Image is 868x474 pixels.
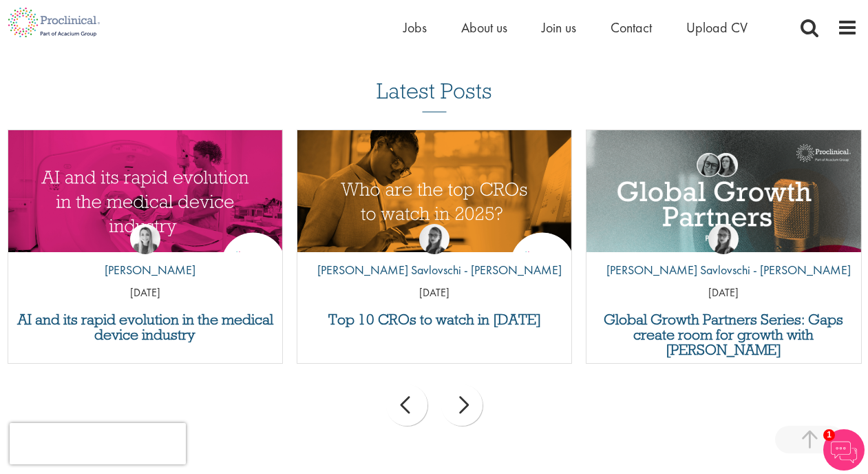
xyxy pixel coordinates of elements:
div: next [441,384,483,426]
a: Contact [611,19,652,37]
a: Hannah Burke [PERSON_NAME] [94,224,195,286]
img: Hannah Burke [130,224,160,254]
span: 1 [823,429,835,441]
h3: Latest Posts [377,79,492,112]
img: Chatbot [823,429,865,471]
a: Link to a post [297,130,571,252]
p: [PERSON_NAME] Savlovschi - [PERSON_NAME] [307,261,562,279]
a: AI and its rapid evolution in the medical device industry [15,312,275,342]
a: Global Growth Partners Series: Gaps create room for growth with [PERSON_NAME] [593,312,854,358]
img: Top 10 CROs 2025 | Proclinical [297,130,571,273]
a: Top 10 CROs to watch in [DATE] [304,312,564,327]
img: Theodora Savlovschi - Wicks [708,224,739,254]
a: Link to a post [8,130,282,252]
img: AI and Its Impact on the Medical Device Industry | Proclinical [8,130,282,273]
div: prev [386,384,427,426]
iframe: reCAPTCHA [10,423,186,464]
img: Theodora Savlovschi - Wicks [419,224,449,254]
a: Theodora Savlovschi - Wicks [PERSON_NAME] Savlovschi - [PERSON_NAME] [596,224,851,286]
a: Upload CV [686,19,748,37]
p: [PERSON_NAME] [94,261,195,279]
a: About us [461,19,507,37]
a: Theodora Savlovschi - Wicks [PERSON_NAME] Savlovschi - [PERSON_NAME] [307,224,562,286]
a: Jobs [403,19,427,37]
a: Join us [542,19,576,37]
p: [PERSON_NAME] Savlovschi - [PERSON_NAME] [596,261,851,279]
p: [DATE] [297,285,571,301]
p: [DATE] [586,285,860,301]
p: [DATE] [8,285,282,301]
a: Link to a post [586,130,860,252]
